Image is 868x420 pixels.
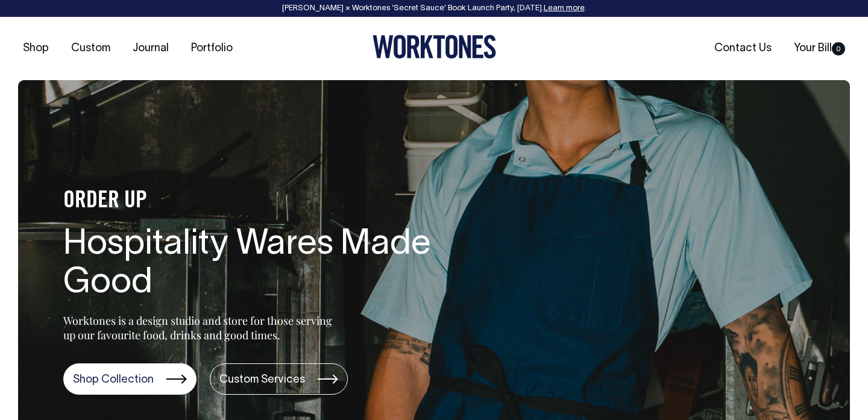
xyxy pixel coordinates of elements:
a: Journal [128,39,174,58]
p: Worktones is a design studio and store for those serving up our favourite food, drinks and good t... [63,313,338,342]
h1: Hospitality Wares Made Good [63,226,449,303]
a: Your Bill0 [789,39,850,58]
div: [PERSON_NAME] × Worktones ‘Secret Sauce’ Book Launch Party, [DATE]. . [12,4,856,13]
h4: ORDER UP [63,189,449,214]
a: Shop Collection [63,363,197,395]
a: Portfolio [186,39,237,58]
a: Contact Us [709,39,776,58]
a: Learn more [544,5,585,12]
a: Custom [66,39,115,58]
a: Custom Services [210,363,348,395]
span: 0 [832,42,845,55]
a: Shop [18,39,54,58]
